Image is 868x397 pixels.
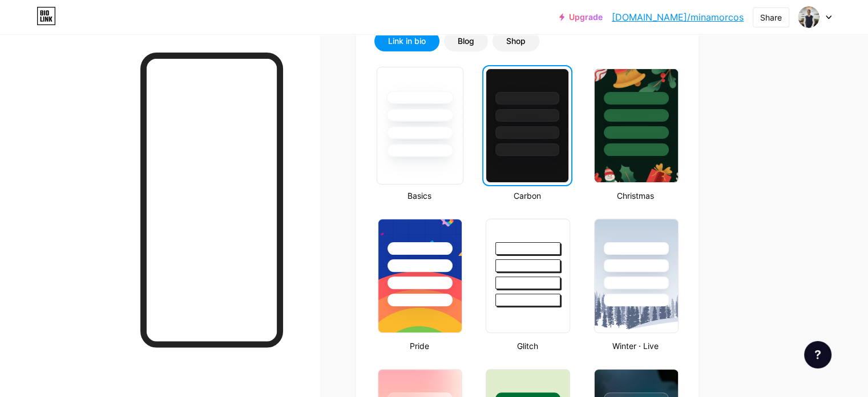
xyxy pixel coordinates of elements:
div: Carbon [482,190,572,202]
div: Christmas [591,190,680,202]
div: Winter · Live [591,340,680,352]
div: Shop [506,35,526,47]
div: Share [760,11,782,23]
div: Link in bio [388,35,426,47]
div: Basics [374,190,464,202]
a: Upgrade [559,13,603,22]
div: Glitch [482,340,572,352]
div: Pride [374,340,464,352]
div: Blog [458,35,474,47]
a: [DOMAIN_NAME]/minamorcos [612,10,744,24]
img: Mina Morcos [798,6,819,28]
